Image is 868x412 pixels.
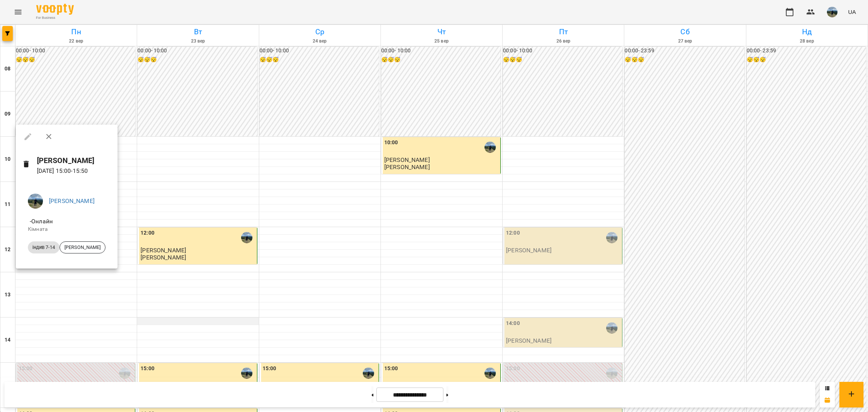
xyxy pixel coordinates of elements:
h6: [PERSON_NAME] [37,155,112,166]
div: [PERSON_NAME] [60,241,105,253]
a: [PERSON_NAME] [49,197,95,204]
span: - Онлайн [28,218,54,225]
span: [PERSON_NAME] [60,244,105,251]
p: Кімната [28,226,105,233]
img: 21386328b564625c92ab1b868b6883df.jpg [28,194,43,209]
p: [DATE] 15:00 - 15:50 [37,166,112,175]
span: індив 7-14 [28,244,60,251]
